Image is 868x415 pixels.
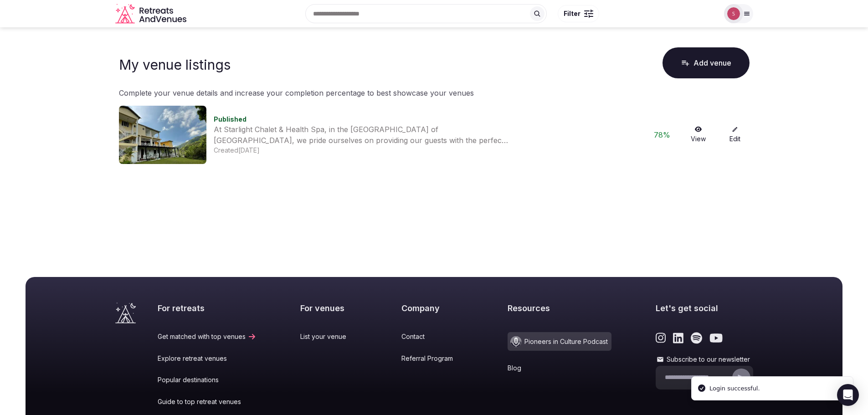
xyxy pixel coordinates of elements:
[214,115,247,123] span: Published
[115,4,188,24] svg: Retreats and Venues company logo
[656,332,666,344] a: Link to the retreats and venues Instagram page
[401,332,464,341] a: Contact
[300,332,357,341] a: List your venue
[656,302,753,314] h2: Let's get social
[119,106,206,164] img: Venue cover photo for null
[647,129,677,140] div: 78 %
[158,354,257,363] a: Explore retreat venues
[158,332,257,341] a: Get matched with top venues
[727,7,740,20] img: starlightchalet1
[508,332,611,351] a: Pioneers in Culture Podcast
[558,5,599,22] button: Filter
[673,332,683,344] a: Link to the retreats and venues LinkedIn page
[709,384,760,393] div: Login successful.
[115,4,188,24] a: Visit the homepage
[684,126,713,143] a: View
[119,56,231,73] h1: My venue listings
[720,126,750,143] a: Edit
[401,302,464,314] h2: Company
[115,302,136,323] a: Visit the homepage
[709,332,723,344] a: Link to the retreats and venues Youtube page
[663,47,750,78] button: Add venue
[401,354,464,363] a: Referral Program
[837,384,859,406] div: Open Intercom Messenger
[508,364,611,373] a: Blog
[564,9,580,18] span: Filter
[158,397,257,406] a: Guide to top retreat venues
[656,355,753,364] label: Subscribe to our newsletter
[691,332,702,344] a: Link to the retreats and venues Spotify page
[214,124,510,146] div: At Starlight Chalet & Health Spa, in the [GEOGRAPHIC_DATA] of [GEOGRAPHIC_DATA], we pride ourselv...
[158,302,257,314] h2: For retreats
[119,87,750,98] p: Complete your venue details and increase your completion percentage to best showcase your venues
[300,302,357,314] h2: For venues
[214,146,640,155] div: Created [DATE]
[158,375,257,384] a: Popular destinations
[508,302,611,314] h2: Resources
